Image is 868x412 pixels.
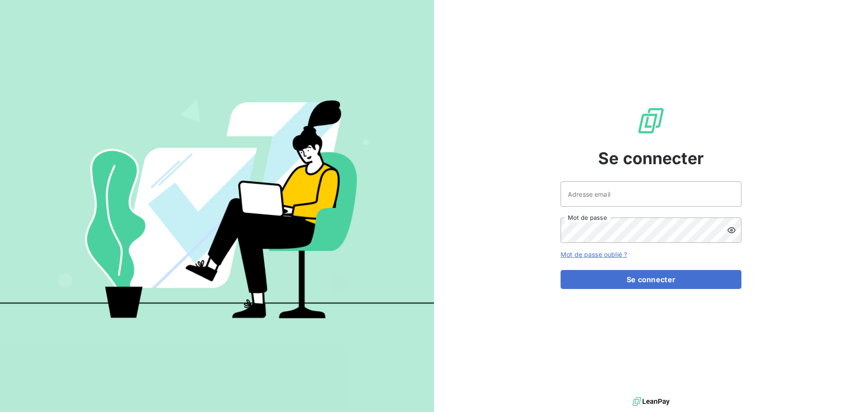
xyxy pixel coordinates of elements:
span: Se connecter [598,146,704,170]
button: Se connecter [561,270,741,289]
input: placeholder [561,181,741,207]
a: Mot de passe oublié ? [561,251,627,258]
img: logo [632,395,670,408]
img: Logo LeanPay [637,106,665,135]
